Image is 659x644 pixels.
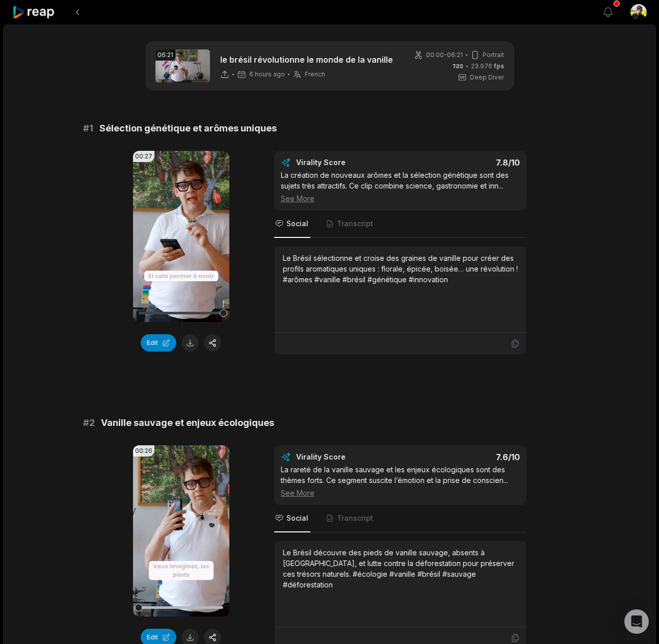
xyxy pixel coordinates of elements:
p: le brésil révolutionne le monde de la vanille [220,53,393,66]
div: Virality Score [296,157,406,168]
div: See More [281,193,520,204]
div: Open Intercom Messenger [624,609,649,634]
button: Edit [141,334,176,352]
video: Your browser does not support mp4 format. [133,151,229,322]
span: 00:00 - 06:21 [426,50,463,60]
div: 06:21 [155,49,175,61]
span: Transcript [337,219,373,229]
div: 7.6 /10 [410,452,520,462]
span: Transcript [337,513,373,523]
nav: Tabs [274,505,526,532]
nav: Tabs [274,210,526,238]
div: La rareté de la vanille sauvage et les enjeux écologiques sont des thèmes forts. Ce segment susci... [281,464,520,498]
span: Vanille sauvage et enjeux écologiques [101,416,274,430]
div: Virality Score [296,452,406,462]
div: Le Brésil découvre des pieds de vanille sauvage, absents à [GEOGRAPHIC_DATA], et lutte contre la ... [283,547,518,590]
div: La création de nouveaux arômes et la sélection génétique sont des sujets très attractifs. Ce clip... [281,170,520,204]
span: Social [286,513,308,523]
video: Your browser does not support mp4 format. [133,445,229,616]
span: Sélection génétique et arômes uniques [99,121,277,136]
span: # 1 [83,121,93,136]
span: fps [494,62,504,70]
div: 7.8 /10 [410,157,520,168]
span: Portrait [483,50,504,60]
span: # 2 [83,416,95,430]
div: Le Brésil sélectionne et croise des graines de vanille pour créer des profils aromatiques uniques... [283,253,518,285]
span: 23.976 [471,62,504,71]
span: Social [286,219,308,229]
div: See More [281,488,520,498]
span: 6 hours ago [249,70,285,78]
span: French [305,70,325,78]
span: Deep Diver [470,73,504,82]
